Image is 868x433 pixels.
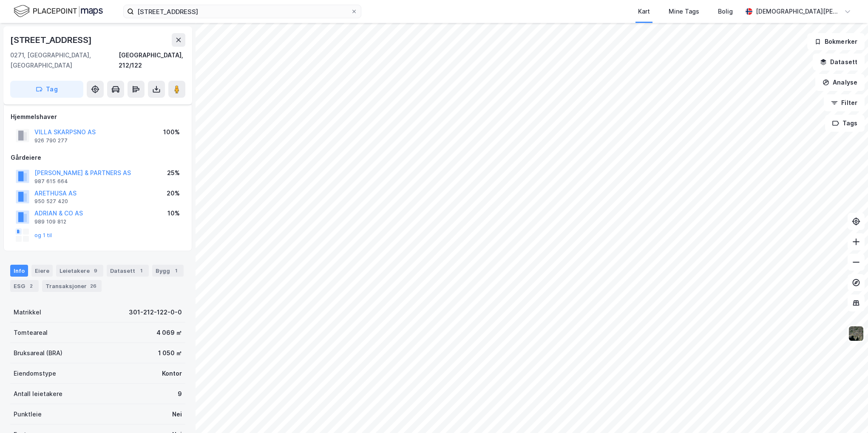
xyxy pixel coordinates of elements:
[88,282,98,290] div: 26
[34,218,66,225] div: 989 109 812
[824,94,865,111] button: Filter
[172,409,182,419] div: Nei
[31,265,53,277] div: Eiere
[27,282,35,290] div: 2
[163,127,180,137] div: 100%
[91,266,100,275] div: 9
[14,348,62,358] div: Bruksareal (BRA)
[813,54,865,71] button: Datasett
[825,392,868,433] iframe: Chat Widget
[638,6,650,17] div: Kart
[11,112,185,122] div: Hjemmelshaver
[815,74,865,91] button: Analyse
[137,266,145,275] div: 1
[14,409,42,419] div: Punktleie
[34,178,68,185] div: 987 615 664
[669,6,699,17] div: Mine Tags
[167,208,180,218] div: 10%
[172,266,180,275] div: 1
[34,198,68,205] div: 950 527 420
[14,307,41,317] div: Matrikkel
[14,4,103,19] img: logo.f888ab2527a4732fd821a326f86c7f29.svg
[14,389,62,399] div: Antall leietakere
[167,168,180,178] div: 25%
[42,280,102,292] div: Transaksjoner
[848,325,864,342] img: 9k=
[178,389,182,399] div: 9
[10,280,39,292] div: ESG
[14,328,48,338] div: Tomteareal
[756,6,841,17] div: [DEMOGRAPHIC_DATA][PERSON_NAME]
[134,5,351,18] input: Søk på adresse, matrikkel, gårdeiere, leietakere eller personer
[10,81,83,98] button: Tag
[825,115,865,132] button: Tags
[10,265,28,277] div: Info
[107,265,149,277] div: Datasett
[56,265,103,277] div: Leietakere
[158,348,182,358] div: 1 050 ㎡
[167,188,180,198] div: 20%
[156,328,182,338] div: 4 069 ㎡
[129,307,182,317] div: 301-212-122-0-0
[152,265,184,277] div: Bygg
[119,50,185,71] div: [GEOGRAPHIC_DATA], 212/122
[34,137,68,144] div: 926 790 277
[718,6,733,17] div: Bolig
[10,50,119,71] div: 0271, [GEOGRAPHIC_DATA], [GEOGRAPHIC_DATA]
[14,368,56,379] div: Eiendomstype
[807,33,865,50] button: Bokmerker
[11,153,185,163] div: Gårdeiere
[162,368,182,379] div: Kontor
[10,33,94,47] div: [STREET_ADDRESS]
